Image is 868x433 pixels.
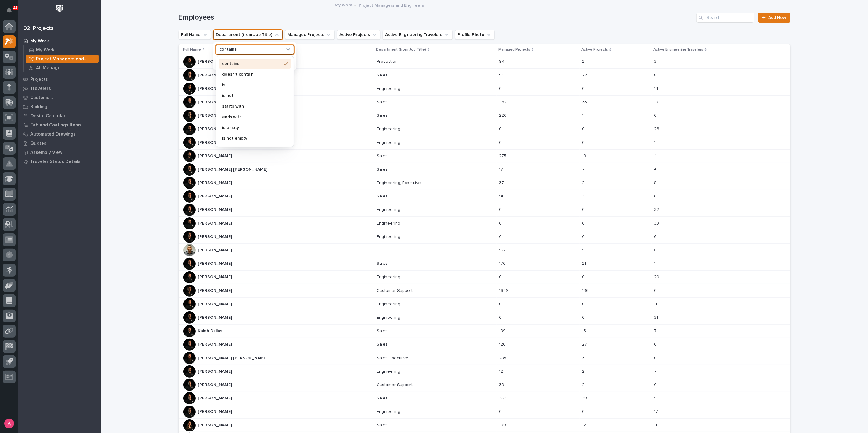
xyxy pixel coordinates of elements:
[377,395,389,401] p: Sales
[499,179,505,186] p: 37
[179,230,790,243] tr: [PERSON_NAME][PERSON_NAME] EngineeringEngineering 00 00 66
[499,166,504,172] p: 17
[582,354,586,361] p: 3
[198,206,233,212] p: [PERSON_NAME]
[30,95,54,101] p: Customers
[377,273,401,280] p: Engineering
[582,233,586,240] p: 0
[499,341,507,347] p: 120
[18,157,101,166] a: Traveler Status Details
[582,220,586,226] p: 0
[582,300,586,307] p: 0
[179,217,790,230] tr: [PERSON_NAME][PERSON_NAME] EngineeringEngineering 00 00 3333
[36,56,96,62] p: Project Managers and Engineers
[455,30,495,40] button: Profile Photo
[18,148,101,157] a: Assembly View
[383,30,453,40] button: Active Engineering Travelers
[654,112,658,118] p: 0
[54,3,65,14] img: Workspace Logo
[222,94,281,98] p: is not
[179,257,790,271] tr: [PERSON_NAME][PERSON_NAME] SalesSales 170170 2121 11
[335,1,352,8] a: My Work
[377,421,389,428] p: Sales
[499,354,508,361] p: 285
[582,139,586,145] p: 0
[696,13,754,23] div: Search
[377,233,401,240] p: Engineering
[179,190,790,203] tr: [PERSON_NAME][PERSON_NAME] SalesSales 1414 33 00
[582,152,588,159] p: 19
[30,132,76,137] p: Automated Drawings
[654,58,658,64] p: 3
[30,77,48,82] p: Projects
[198,421,233,428] p: [PERSON_NAME]
[654,206,660,212] p: 32
[179,271,790,284] tr: [PERSON_NAME][PERSON_NAME] EngineeringEngineering 00 00 2020
[213,30,283,40] button: Department (from Job Title)
[582,98,588,105] p: 33
[179,243,790,257] tr: [PERSON_NAME][PERSON_NAME] -- 167167 11 00
[654,72,658,78] p: 8
[222,83,281,87] p: is
[654,247,658,253] p: 0
[377,287,414,293] p: Customer Support
[13,6,17,10] p: 44
[24,46,101,54] a: My Work
[582,206,586,212] p: 0
[198,152,233,159] p: [PERSON_NAME]
[499,247,507,253] p: 167
[654,85,660,91] p: 14
[499,408,503,414] p: 0
[582,58,586,64] p: 2
[654,408,659,414] p: 17
[499,260,507,266] p: 170
[582,273,586,280] p: 0
[582,260,587,266] p: 21
[654,368,658,374] p: 7
[654,341,658,347] p: 0
[23,25,54,32] div: 02. Projects
[654,314,659,320] p: 31
[377,166,389,172] p: Sales
[18,36,101,45] a: My Work
[653,46,703,53] p: Active Engineering Travelers
[654,125,660,132] p: 26
[654,166,658,172] p: 4
[30,104,50,110] p: Buildings
[30,122,81,128] p: Fab and Coatings Items
[179,351,790,365] tr: [PERSON_NAME] [PERSON_NAME][PERSON_NAME] [PERSON_NAME] Sales, ExecutiveSales, Executive 285285 33 00
[582,368,586,374] p: 2
[198,327,224,334] p: Kaleb Dallas
[36,65,65,71] p: All Managers
[582,179,586,186] p: 2
[198,125,233,132] p: [PERSON_NAME]
[30,150,62,155] p: Assembly View
[198,260,233,266] p: [PERSON_NAME]
[377,220,401,226] p: Engineering
[183,46,201,53] p: Full Name
[499,72,506,78] p: 99
[24,55,101,63] a: Project Managers and Engineers
[377,98,389,105] p: Sales
[3,417,16,430] button: users-avatar
[179,365,790,378] tr: [PERSON_NAME][PERSON_NAME] EngineeringEngineering 1212 22 77
[30,86,51,91] p: Travelers
[377,152,389,159] p: Sales
[198,179,233,186] p: [PERSON_NAME]
[499,395,508,401] p: 363
[179,297,790,311] tr: [PERSON_NAME][PERSON_NAME] EngineeringEngineering 00 00 1111
[198,247,233,253] p: [PERSON_NAME]
[377,381,414,388] p: Customer Support
[377,193,389,199] p: Sales
[582,421,587,428] p: 12
[377,368,401,374] p: Engineering
[198,233,233,240] p: [PERSON_NAME]
[582,381,586,388] p: 2
[582,314,586,320] p: 0
[499,85,503,91] p: 0
[499,327,507,334] p: 189
[582,125,586,132] p: 0
[499,220,503,226] p: 0
[222,104,281,108] p: starts with
[654,152,658,159] p: 4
